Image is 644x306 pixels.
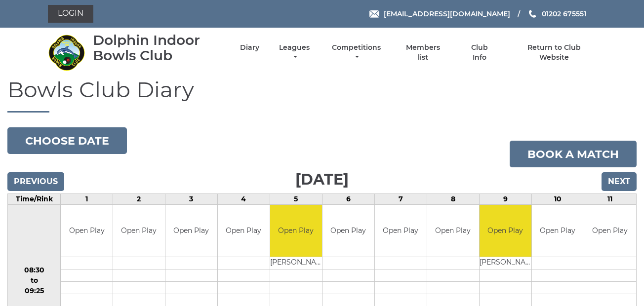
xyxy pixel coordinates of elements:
a: Diary [240,43,259,52]
td: [PERSON_NAME] [270,257,322,269]
td: 9 [479,194,531,205]
a: Club Info [463,43,495,62]
td: 2 [113,194,165,205]
input: Next [602,172,637,191]
input: Previous [7,172,64,191]
td: Open Play [532,205,584,257]
img: Phone us [529,10,536,18]
td: 11 [584,194,636,205]
td: [PERSON_NAME] [480,257,531,269]
td: 4 [217,194,270,205]
td: Open Play [270,205,322,257]
a: Competitions [329,43,383,62]
td: Open Play [113,205,165,257]
td: Open Play [427,205,479,257]
a: Email [EMAIL_ADDRESS][DOMAIN_NAME] [369,8,510,19]
a: Book a match [510,141,637,167]
a: Leagues [277,43,312,62]
td: 1 [61,194,113,205]
td: Open Play [165,205,217,257]
h1: Bowls Club Diary [7,77,637,113]
td: Open Play [375,205,427,257]
img: Dolphin Indoor Bowls Club [48,34,85,71]
td: 8 [427,194,479,205]
a: Login [48,5,93,23]
button: Choose date [7,127,127,154]
td: Open Play [480,205,531,257]
a: Phone us 01202 675551 [527,8,586,19]
td: 7 [374,194,427,205]
td: 10 [531,194,584,205]
td: Time/Rink [8,194,61,205]
a: Members list [401,43,446,62]
span: 01202 675551 [542,9,586,18]
td: Open Play [584,205,636,257]
a: Return to Club Website [513,43,596,62]
span: [EMAIL_ADDRESS][DOMAIN_NAME] [384,9,510,18]
td: Open Play [61,205,113,257]
td: 5 [270,194,322,205]
td: Open Play [322,205,374,257]
td: 6 [322,194,374,205]
td: Open Play [218,205,270,257]
img: Email [369,10,379,18]
td: 3 [165,194,217,205]
div: Dolphin Indoor Bowls Club [93,33,223,63]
